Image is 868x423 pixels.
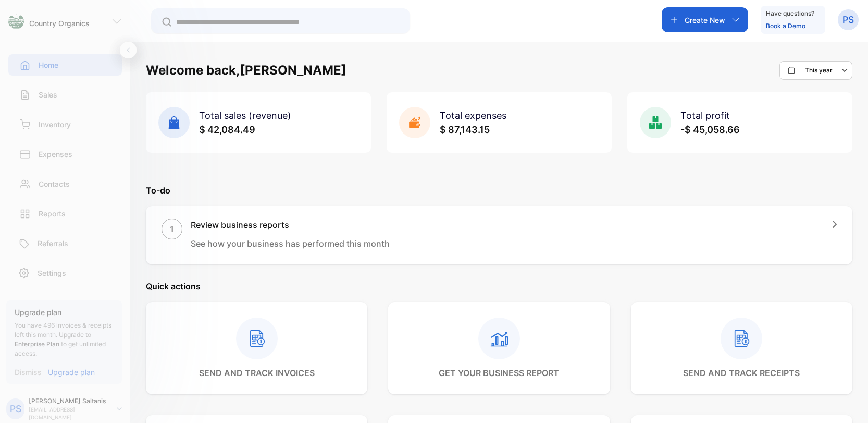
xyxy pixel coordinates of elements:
[39,59,58,70] p: Home
[685,15,725,26] p: Create New
[683,367,800,379] p: send and track receipts
[805,66,833,75] p: This year
[439,367,559,379] p: get your business report
[8,14,24,29] img: logo
[38,238,68,249] p: Referrals
[766,8,814,19] p: Have questions?
[146,61,346,80] h1: Welcome back, [PERSON_NAME]
[824,379,868,423] iframe: LiveChat chat widget
[146,280,852,293] p: Quick actions
[48,367,95,378] p: Upgrade plan
[842,13,854,27] p: PS
[15,340,59,348] span: Enterprise Plan
[680,124,740,135] span: -$ 45,058.66
[191,219,390,231] h1: Review business reports
[39,178,70,189] p: Contacts
[838,7,859,32] button: PS
[440,110,506,121] span: Total expenses
[38,268,66,279] p: Settings
[15,321,114,358] p: You have 496 invoices & receipts left this month.
[39,208,66,219] p: Reports
[440,124,490,135] span: $ 87,143.15
[39,89,57,100] p: Sales
[42,367,95,378] a: Upgrade plan
[146,184,852,197] p: To-do
[199,110,291,121] span: Total sales (revenue)
[170,223,174,235] p: 1
[662,7,748,32] button: Create New
[29,18,90,29] p: Country Organics
[39,149,72,160] p: Expenses
[15,331,106,357] span: Upgrade to to get unlimited access.
[680,110,730,121] span: Total profit
[15,367,42,378] p: Dismiss
[766,22,805,30] a: Book a Demo
[191,237,390,250] p: See how your business has performed this month
[779,61,852,80] button: This year
[39,119,71,130] p: Inventory
[199,367,315,379] p: send and track invoices
[199,124,255,135] span: $ 42,084.49
[29,396,108,406] p: [PERSON_NAME] Saltanis
[29,406,108,421] p: [EMAIL_ADDRESS][DOMAIN_NAME]
[15,307,114,318] p: Upgrade plan
[10,402,21,416] p: PS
